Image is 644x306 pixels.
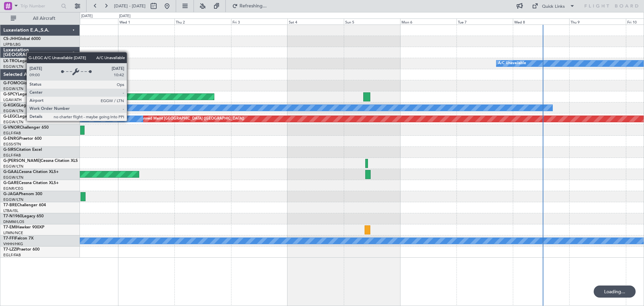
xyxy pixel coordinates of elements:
[3,225,44,229] a: T7-EMIHawker 900XP
[81,13,93,19] div: [DATE]
[3,159,78,163] a: G-[PERSON_NAME]Cessna Citation XLS
[3,120,23,125] a: EGGW/LTN
[3,126,20,130] span: G-VNOR
[3,225,16,229] span: T7-EMI
[3,97,21,102] a: LGAV/ATH
[3,170,19,174] span: G-GAAL
[287,18,344,25] div: Sat 4
[3,181,59,185] a: G-GARECessna Citation XLS+
[62,18,118,25] div: Tue 30
[3,126,49,130] a: G-VNORChallenger 650
[3,230,23,235] a: LFMN/NCE
[3,236,15,241] span: T7-FFI
[3,86,23,91] a: EGGW/LTN
[3,253,21,258] a: EGLF/FAB
[569,18,626,25] div: Thu 9
[3,248,17,252] span: T7-LZZI
[17,16,71,21] span: All Aircraft
[231,18,287,25] div: Fri 3
[118,18,174,25] div: Wed 1
[3,92,39,96] a: G-SPCYLegacy 650
[3,108,23,114] a: EGGW/LTN
[513,18,569,25] div: Wed 8
[3,203,17,207] span: T7-BRE
[344,18,400,25] div: Sun 5
[529,1,578,11] button: Quick Links
[542,3,565,10] div: Quick Links
[3,192,19,196] span: G-JAGA
[3,159,41,163] span: G-[PERSON_NAME]
[3,175,23,180] a: EGGW/LTN
[3,59,39,63] a: LX-TROLegacy 650
[3,192,42,196] a: G-JAGAPhenom 300
[3,164,23,169] a: EGGW/LTN
[3,81,20,85] span: G-FOMO
[3,170,59,174] a: G-GAALCessna Citation XLS+
[3,103,41,107] a: G-KGKGLegacy 600
[3,142,21,147] a: EGSS/STN
[594,286,636,298] div: Loading...
[3,37,18,41] span: CS-JHH
[3,64,23,69] a: EGGW/LTN
[3,208,18,213] a: LTBA/ISL
[3,214,22,218] span: T7-N1960
[3,92,18,96] span: G-SPCY
[3,186,23,191] a: EGNR/CEG
[3,148,16,152] span: G-SIRS
[174,18,231,25] div: Thu 2
[3,153,21,158] a: EGLF/FAB
[3,37,41,41] a: CS-JHHGlobal 6000
[229,1,269,11] button: Refreshing...
[3,59,18,63] span: LX-TRO
[457,18,513,25] div: Tue 7
[3,181,19,185] span: G-GARE
[3,236,34,241] a: T7-FFIFalcon 7X
[3,81,43,85] a: G-FOMOGlobal 6000
[3,248,40,252] a: T7-LZZIPraetor 600
[114,3,146,9] span: [DATE] - [DATE]
[119,13,130,19] div: [DATE]
[3,203,46,207] a: T7-BREChallenger 604
[3,242,23,247] a: VHHH/HKG
[3,197,23,202] a: EGGW/LTN
[20,1,59,11] input: Trip Number
[239,4,267,8] span: Refreshing...
[3,137,19,141] span: G-ENRG
[3,115,39,119] a: G-LEGCLegacy 600
[3,103,19,107] span: G-KGKG
[3,148,42,152] a: G-SIRSCitation Excel
[7,13,73,24] button: All Aircraft
[3,214,44,218] a: T7-N1960Legacy 650
[3,115,18,119] span: G-LEGC
[139,114,244,124] div: Planned Maint [GEOGRAPHIC_DATA] ([GEOGRAPHIC_DATA])
[3,42,21,47] a: LFPB/LBG
[3,131,21,136] a: EGLF/FAB
[400,18,457,25] div: Mon 6
[3,219,24,224] a: DNMM/LOS
[498,58,526,69] div: A/C Unavailable
[3,137,42,141] a: G-ENRGPraetor 600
